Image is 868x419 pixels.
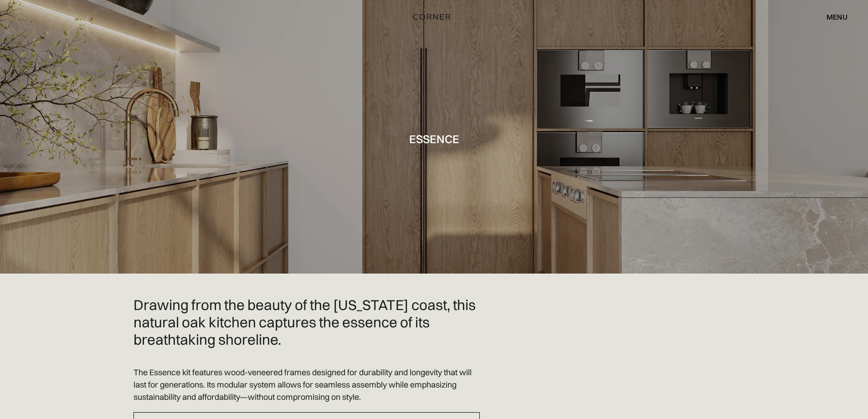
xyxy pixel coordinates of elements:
div: menu [817,9,847,25]
div: menu [827,13,847,21]
h2: Drawing from the beauty of the [US_STATE] coast, this natural oak kitchen captures the essence of... [134,296,480,348]
p: The Essence kit features wood-veneered frames designed for durability and longevity that will las... [134,366,480,403]
a: home [403,11,466,23]
h1: Essence [409,133,459,145]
